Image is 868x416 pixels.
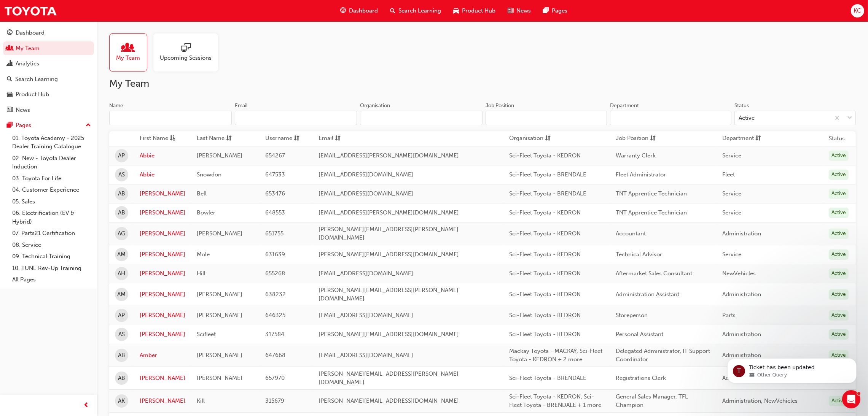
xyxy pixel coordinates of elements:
div: Status [734,102,749,110]
span: Accountant [616,230,646,237]
span: people-icon [123,43,133,54]
span: Sci-Fleet Toyota - KEDRON [509,251,581,258]
span: AH [118,269,126,278]
span: Department [722,134,754,143]
span: [PERSON_NAME] [197,352,242,359]
span: AG [118,229,126,238]
span: search-icon [390,6,395,16]
a: 09. Technical Training [9,251,94,262]
span: 317584 [265,331,284,338]
span: NewVehicles [722,270,756,277]
div: Active [829,310,849,321]
span: AB [118,208,125,217]
span: car-icon [453,6,459,16]
span: First Name [140,134,168,143]
button: DashboardMy TeamAnalyticsSearch LearningProduct HubNews [3,24,94,118]
a: Abbie [140,151,185,160]
span: guage-icon [7,30,13,37]
span: Search Learning [398,6,441,15]
span: [PERSON_NAME][EMAIL_ADDRESS][PERSON_NAME][DOMAIN_NAME] [319,226,459,241]
div: Active [829,151,849,161]
a: 02. New - Toyota Dealer Induction [9,152,94,173]
a: Upcoming Sessions [153,33,224,71]
span: Service [722,251,741,258]
span: Parts [722,312,736,319]
button: First Nameasc-icon [140,134,182,143]
a: Trak [4,2,57,19]
a: [PERSON_NAME] [140,250,185,259]
span: 646325 [265,312,285,319]
div: Active [829,229,849,239]
span: Sci-Fleet Toyota - KEDRON [509,291,581,298]
div: Active [829,249,849,260]
span: AB [118,189,125,198]
span: News [516,6,531,15]
span: 651755 [265,230,283,237]
span: sorting-icon [226,134,232,143]
span: 648553 [265,209,285,216]
span: Mackay Toyota - MACKAY, Sci-Fleet Toyota - KEDRON + 2 more [509,348,602,363]
span: AS [118,170,125,179]
span: [EMAIL_ADDRESS][PERSON_NAME][DOMAIN_NAME] [319,152,459,159]
button: Organisationsorting-icon [509,134,551,143]
span: pages-icon [7,122,13,129]
span: Service [722,190,741,197]
span: chart-icon [7,60,13,67]
button: Pages [3,118,94,132]
span: sorting-icon [545,134,551,143]
a: Dashboard [3,26,94,40]
span: AP [118,151,125,160]
a: [PERSON_NAME] [140,330,185,339]
a: 01. Toyota Academy - 2025 Dealer Training Catalogue [9,132,94,152]
a: [PERSON_NAME] [140,374,185,383]
span: 653476 [265,190,285,197]
a: My Team [3,41,94,56]
span: Sci-Fleet Toyota - BRENDALE [509,190,586,197]
input: Job Position [486,111,607,125]
span: sessionType_ONLINE_URL-icon [181,43,191,54]
span: Email [319,134,333,143]
span: [PERSON_NAME] [197,375,242,381]
button: Departmentsorting-icon [722,134,764,143]
span: sorting-icon [650,134,656,143]
span: Bell [197,190,207,197]
a: [PERSON_NAME] [140,269,185,278]
span: sorting-icon [335,134,341,143]
span: prev-icon [84,401,89,410]
span: AB [118,374,125,383]
div: Active [739,114,755,122]
span: Username [265,134,292,143]
span: Storeperson [616,312,648,319]
span: [PERSON_NAME][EMAIL_ADDRESS][DOMAIN_NAME] [319,397,459,404]
div: Active [829,289,849,300]
span: people-icon [7,45,13,52]
div: Active [829,396,849,406]
div: Search Learning [15,75,58,84]
span: 315679 [265,397,284,404]
span: [PERSON_NAME] [197,291,242,298]
div: Email [235,102,248,110]
button: Usernamesorting-icon [265,134,307,143]
span: Administration [722,291,761,298]
span: [PERSON_NAME][EMAIL_ADDRESS][PERSON_NAME][DOMAIN_NAME] [319,370,459,386]
span: AK [118,397,125,405]
div: Dashboard [16,29,45,37]
span: Sci-Fleet Toyota - KEDRON [509,312,581,319]
span: pages-icon [543,6,549,16]
a: [PERSON_NAME] [140,208,185,217]
span: TNT Apprentice Technician [616,209,687,216]
span: Sci-Fleet Toyota - KEDRON, Sci-Fleet Toyota - BRENDALE + 1 more [509,393,601,409]
span: Delegated Administrator, IT Support Coordinator [616,348,710,363]
div: Active [829,170,849,180]
a: Amber [140,351,185,360]
input: Department [610,111,731,125]
span: Fleet [722,171,735,178]
span: Scifleet [197,331,216,338]
span: [EMAIL_ADDRESS][PERSON_NAME][DOMAIN_NAME] [319,209,459,216]
span: Hill [197,270,205,277]
span: Administration [722,331,761,338]
span: Technical Advisor [616,251,662,258]
a: All Pages [9,274,94,286]
a: pages-iconPages [537,3,573,19]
